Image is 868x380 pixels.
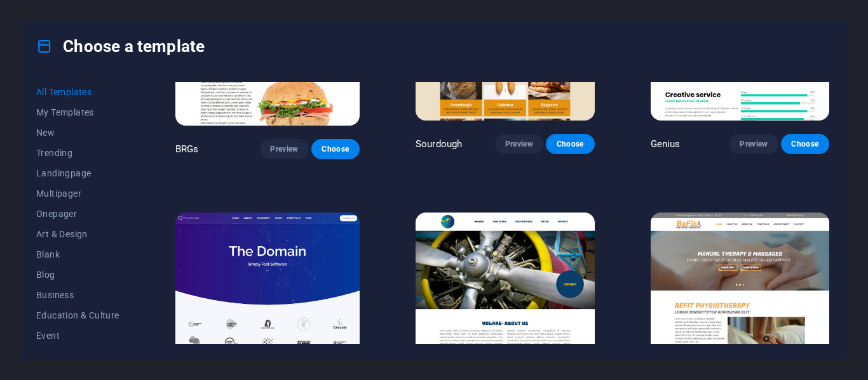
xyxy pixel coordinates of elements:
[311,139,360,159] button: Choose
[36,290,119,300] span: Business
[36,148,119,158] span: Trending
[36,36,205,56] h4: Choose a template
[546,134,594,154] button: Choose
[260,139,308,159] button: Preview
[36,229,119,239] span: Art & Design
[416,213,594,377] img: Volare
[36,305,119,325] button: Education & Culture
[36,244,119,265] button: Blank
[36,183,119,204] button: Multipager
[495,134,543,154] button: Preview
[36,325,119,346] button: Event
[781,134,829,154] button: Choose
[36,224,119,244] button: Art & Design
[36,310,119,320] span: Education & Culture
[322,144,349,154] span: Choose
[791,139,819,149] span: Choose
[651,213,830,377] img: BeFit PHYSIOTHERAPY
[729,134,778,154] button: Preview
[740,139,768,149] span: Preview
[36,128,119,138] span: New
[36,204,119,224] button: Onepager
[36,249,119,259] span: Blank
[36,331,119,341] span: Event
[36,188,119,199] span: Multipager
[36,102,119,122] button: My Templates
[36,285,119,305] button: Business
[505,139,533,149] span: Preview
[175,143,199,155] p: BRGs
[36,87,119,97] span: All Templates
[36,163,119,183] button: Landingpage
[36,122,119,143] button: New
[36,209,119,219] span: Onepager
[36,168,119,178] span: Landingpage
[556,139,584,149] span: Choose
[36,265,119,285] button: Blog
[36,107,119,117] span: My Templates
[651,138,681,150] p: Genius
[270,144,298,154] span: Preview
[36,82,119,102] button: All Templates
[416,138,462,150] p: Sourdough
[36,270,119,280] span: Blog
[36,143,119,163] button: Trending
